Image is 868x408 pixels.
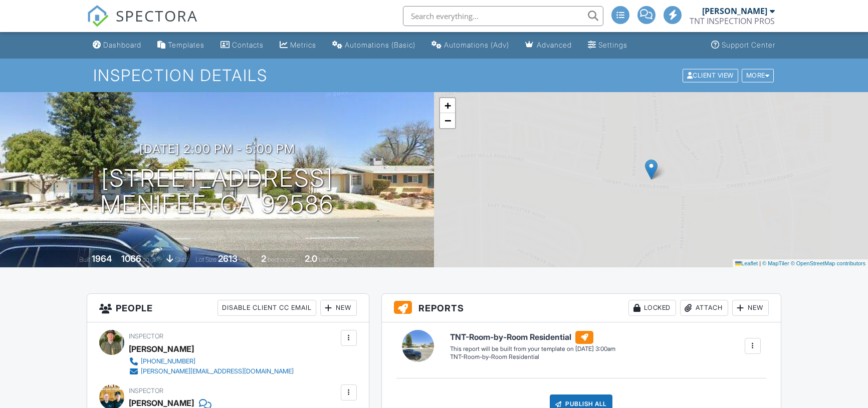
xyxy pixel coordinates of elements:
div: More [742,69,774,82]
span: Built [79,256,90,263]
a: Support Center [707,36,779,55]
div: [PERSON_NAME][EMAIL_ADDRESS][DOMAIN_NAME] [141,367,294,375]
a: SPECTORA [87,14,198,35]
a: Automations (Advanced) [427,36,513,55]
a: © MapTiler [762,260,789,266]
span: Lot Size [195,256,216,263]
span: sq.ft. [239,256,252,263]
a: Settings [584,36,631,55]
span: bedrooms [268,256,295,263]
div: [PERSON_NAME] [129,341,194,356]
img: The Best Home Inspection Software - Spectora [87,5,109,27]
div: Dashboard [103,41,141,49]
div: Settings [598,41,627,49]
img: Marker [645,159,658,180]
div: New [732,300,769,316]
a: Automations (Basic) [328,36,419,55]
a: © OpenStreetMap contributors [791,260,865,266]
div: Locked [628,300,676,316]
h1: [STREET_ADDRESS] Menifee, CA 92586 [100,165,334,218]
span: SPECTORA [116,5,198,26]
a: Zoom out [440,113,455,128]
div: Automations (Adv) [444,41,509,49]
div: TNT INSPECTION PROS [690,16,775,26]
div: 1964 [92,253,112,264]
div: 2613 [218,253,238,264]
div: Attach [680,300,728,316]
div: 2 [261,253,266,264]
span: sq. ft. [143,256,157,263]
a: Dashboard [89,36,145,55]
div: 2.0 [305,253,317,264]
h3: [DATE] 2:00 pm - 5:00 pm [139,142,295,156]
span: Inspector [129,332,163,340]
span: slab [175,256,186,263]
h1: Inspection Details [93,67,775,84]
div: Support Center [722,41,775,49]
h3: People [87,294,368,322]
div: Client View [683,69,738,82]
span: + [445,99,451,112]
a: Zoom in [440,98,455,113]
span: Inspector [129,387,163,394]
a: [PHONE_NUMBER] [129,356,294,366]
div: [PHONE_NUMBER] [141,357,195,365]
input: Search everything... [403,6,603,26]
a: Advanced [521,36,576,55]
div: TNT-Room-by-Room Residential [450,353,615,361]
div: Disable Client CC Email [218,300,316,316]
div: Contacts [232,41,264,49]
a: Metrics [276,36,320,55]
div: [PERSON_NAME] [702,6,767,16]
div: This report will be built from your template on [DATE] 3:00am [450,345,615,353]
h6: TNT-Room-by-Room Residential [450,331,615,344]
a: Templates [153,36,208,55]
a: Leaflet [735,260,758,266]
a: [PERSON_NAME][EMAIL_ADDRESS][DOMAIN_NAME] [129,366,294,376]
a: Client View [682,71,741,79]
div: Advanced [537,41,572,49]
div: Templates [168,41,204,49]
div: Metrics [290,41,316,49]
div: New [320,300,357,316]
span: bathrooms [319,256,347,263]
span: − [445,114,451,127]
div: 1066 [121,253,141,264]
span: | [759,260,761,266]
div: Automations (Basic) [345,41,415,49]
h3: Reports [382,294,781,322]
a: Contacts [216,36,268,55]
